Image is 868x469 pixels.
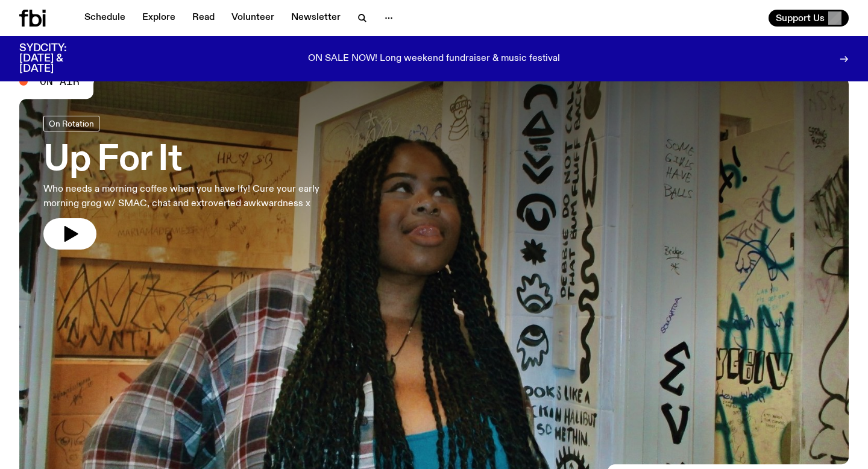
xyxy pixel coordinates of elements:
[19,43,96,74] h3: SYDCITY: [DATE] & [DATE]
[308,54,560,65] p: ON SALE NOW! Long weekend fundraiser & music festival
[40,76,80,87] span: On Air
[284,10,348,27] a: Newsletter
[769,10,849,27] button: Support Us
[185,10,222,27] a: Read
[135,10,183,27] a: Explore
[49,119,94,128] span: On Rotation
[43,143,352,177] h3: Up For It
[77,10,133,27] a: Schedule
[43,116,352,250] a: Up For ItWho needs a morning coffee when you have Ify! Cure your early morning grog w/ SMAC, chat...
[43,116,99,131] a: On Rotation
[43,182,352,211] p: Who needs a morning coffee when you have Ify! Cure your early morning grog w/ SMAC, chat and extr...
[224,10,281,27] a: Volunteer
[776,13,825,24] span: Support Us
